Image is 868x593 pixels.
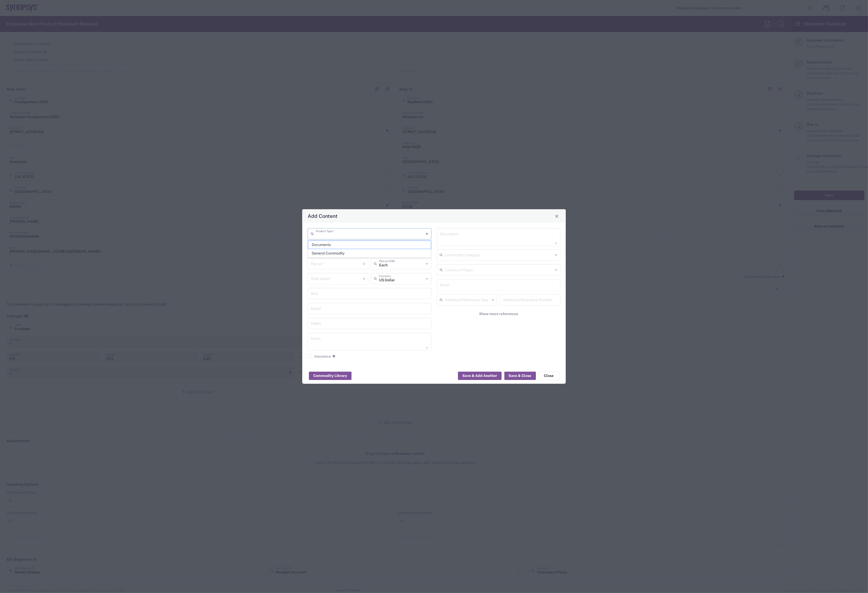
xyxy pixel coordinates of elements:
button: Close [553,212,560,220]
span: Documents [308,241,431,249]
span: Show more references [479,311,518,316]
button: Commodity Library [309,372,351,380]
label: Insurance [308,354,331,358]
span: General Commodity [308,249,431,257]
button: Close [538,372,559,380]
button: Save & Close [504,372,536,380]
h4: Add Content [308,212,338,220]
button: Save & Add Another [458,372,502,380]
